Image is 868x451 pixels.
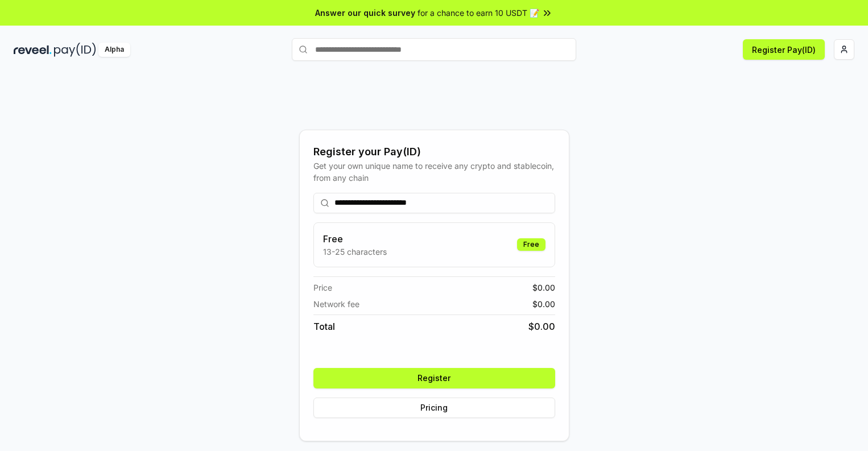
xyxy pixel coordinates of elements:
[313,144,555,160] div: Register your Pay(ID)
[323,232,387,246] h3: Free
[517,238,545,251] div: Free
[313,298,359,310] span: Network fee
[315,7,415,19] span: Answer our quick survey
[532,282,555,293] span: $ 0.00
[532,298,555,310] span: $ 0.00
[14,43,52,57] img: reveel_dark
[313,282,332,293] span: Price
[313,398,555,418] button: Pricing
[313,320,335,333] span: Total
[54,43,96,57] img: pay_id
[323,246,387,258] p: 13-25 characters
[418,7,539,19] span: for a chance to earn 10 USDT 📝
[743,39,825,60] button: Register Pay(ID)
[313,368,555,388] button: Register
[98,43,130,57] div: Alpha
[528,320,555,333] span: $ 0.00
[313,160,555,184] div: Get your own unique name to receive any crypto and stablecoin, from any chain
